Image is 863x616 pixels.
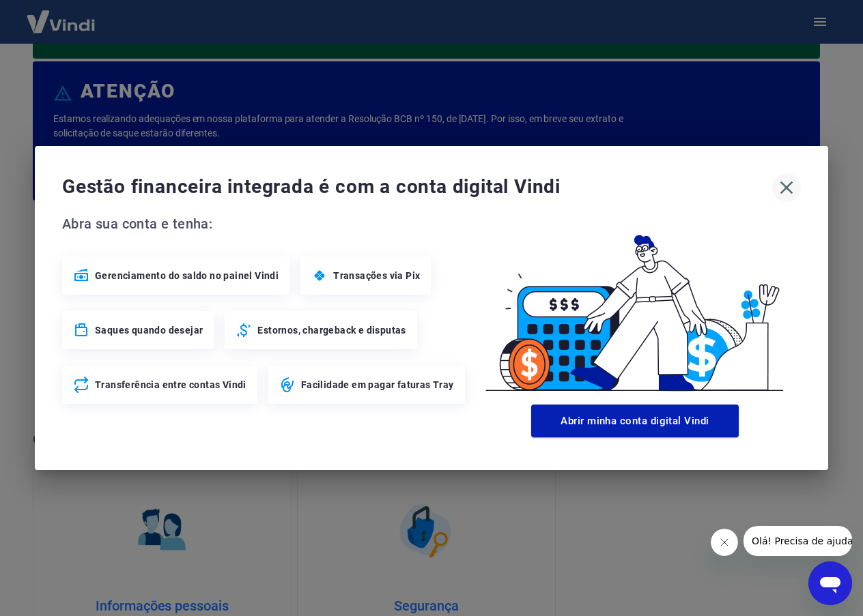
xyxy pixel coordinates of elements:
[95,323,203,337] span: Saques quando desejar
[744,526,852,556] iframe: Message from company
[333,269,420,282] span: Transações via Pix
[808,561,852,605] iframe: Button to launch messaging window
[95,378,246,392] span: Transferência entre contas Vindi
[531,405,739,437] button: Abrir minha conta digital Vindi
[469,213,801,399] img: Good Billing
[62,213,469,235] span: Abra sua conta e tenha:
[95,269,279,282] span: Gerenciamento do saldo no painel Vindi
[8,10,115,20] span: Olá! Precisa de ajuda?
[62,173,772,201] span: Gestão financeira integrada é com a conta digital Vindi
[711,529,738,556] iframe: Close message
[301,378,454,392] span: Facilidade em pagar faturas Tray
[257,323,406,337] span: Estornos, chargeback e disputas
